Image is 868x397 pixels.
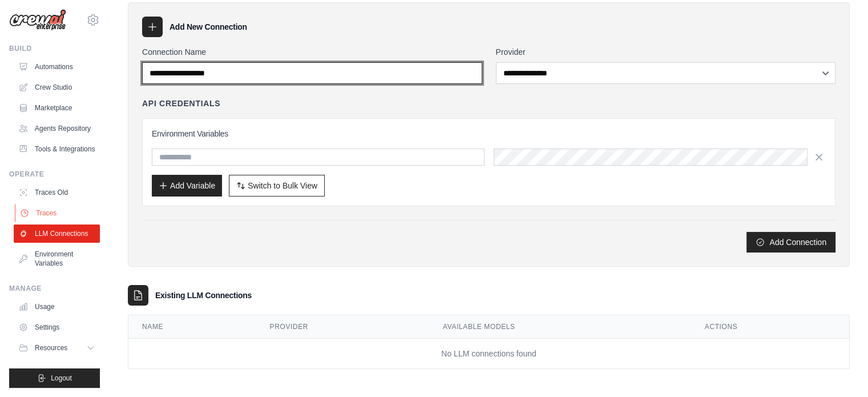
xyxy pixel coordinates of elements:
h3: Existing LLM Connections [155,290,252,301]
a: Traces [15,204,101,222]
a: Traces Old [14,183,100,202]
h3: Environment Variables [152,128,826,139]
label: Connection Name [142,46,482,58]
a: Environment Variables [14,245,100,272]
img: Logo [9,9,66,31]
button: Add Variable [152,175,222,197]
label: Provider [496,46,836,58]
th: Provider [256,315,429,339]
div: Operate [9,170,100,179]
span: Switch to Bulk View [248,180,317,191]
th: Name [128,315,256,339]
th: Available Models [429,315,691,339]
a: Usage [14,298,100,316]
a: Marketplace [14,99,100,117]
a: Tools & Integrations [14,140,100,158]
button: Add Connection [746,232,835,252]
button: Switch to Bulk View [229,175,325,197]
button: Resources [14,339,100,357]
a: Crew Studio [14,78,100,97]
div: Build [9,44,100,53]
a: LLM Connections [14,224,100,243]
h4: API Credentials [142,98,220,109]
span: Logout [51,374,72,383]
th: Actions [691,315,849,339]
span: Resources [35,343,67,352]
a: Automations [14,58,100,76]
a: Settings [14,318,100,336]
h3: Add New Connection [169,21,247,33]
div: Manage [9,284,100,293]
a: Agents Repository [14,119,100,138]
td: No LLM connections found [128,339,849,369]
button: Logout [9,368,100,388]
